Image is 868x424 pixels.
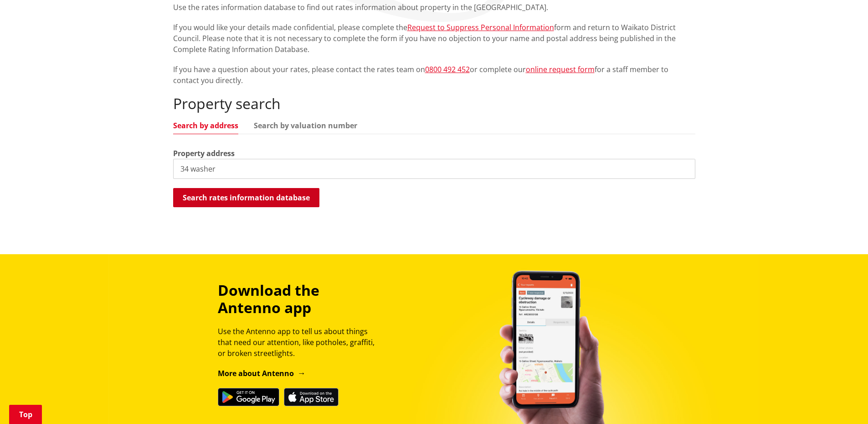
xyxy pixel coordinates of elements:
[173,95,695,112] h2: Property search
[173,188,319,207] button: Search rates information database
[218,388,279,406] img: Get it on Google Play
[284,388,339,406] img: Download on the App Store
[218,326,383,359] p: Use the Antenno app to tell us about things that need our attention, like potholes, graffiti, or ...
[173,2,695,13] p: Use the rates information database to find out rates information about property in the [GEOGRAPHI...
[173,22,695,55] p: If you would like your details made confidential, please complete the form and return to Waikato ...
[218,282,383,317] h3: Download the Antenno app
[173,64,695,86] p: If you have a question about your rates, please contact the rates team on or complete our for a s...
[218,368,306,378] a: More about Antenno
[173,148,235,159] label: Property address
[407,22,554,32] a: Request to Suppress Personal Information
[254,122,357,129] a: Search by valuation number
[526,64,595,74] a: online request form
[173,159,695,179] input: e.g. Duke Street NGARUAWAHIA
[425,64,470,74] a: 0800 492 452
[173,122,238,129] a: Search by address
[9,405,42,424] a: Top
